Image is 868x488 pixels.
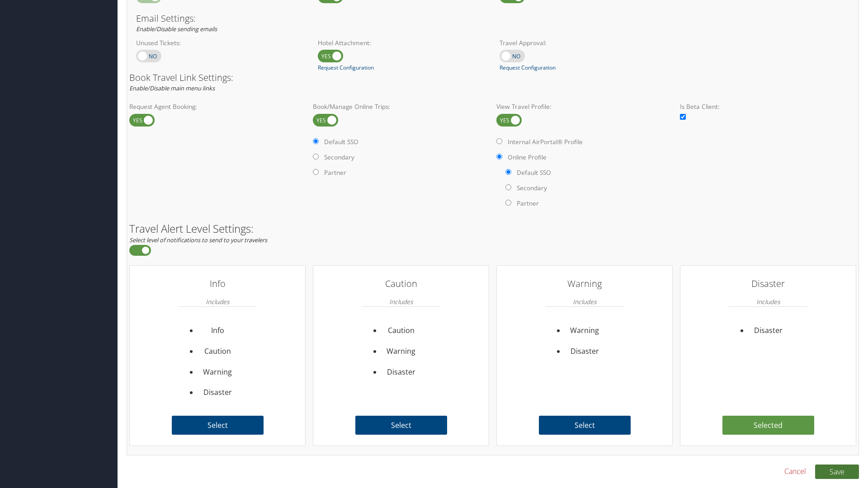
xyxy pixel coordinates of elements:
label: Online Profile [508,153,547,162]
h3: Info [178,275,257,293]
li: Disaster [198,382,237,403]
li: Disaster [749,320,788,341]
label: Secondary [517,183,547,192]
label: View Travel Profile: [496,102,673,111]
h3: Disaster [729,275,807,293]
label: Internal AirPortal® Profile [508,137,583,146]
li: Caution [382,320,421,341]
em: Enable/Disable main menu links [129,84,215,92]
h3: Caution [362,275,440,293]
li: Disaster [382,362,421,383]
em: Enable/Disable sending emails [136,25,217,33]
li: Warning [565,320,604,341]
a: Request Configuration [500,64,556,72]
li: Info [198,320,237,341]
label: Secondary [324,153,354,162]
h3: Email Settings: [136,14,849,23]
label: Is Beta Client: [680,102,856,111]
em: Includes [756,293,780,310]
label: Default SSO [517,168,551,177]
h3: Book Travel Link Settings: [129,73,856,82]
label: Travel Approval: [500,38,668,47]
label: Partner [324,168,346,177]
li: Disaster [565,341,604,362]
em: Select level of notifications to send to your travelers [129,236,267,244]
li: Warning [198,362,237,383]
a: Request Configuration [318,64,374,72]
label: Hotel Attachment: [318,38,486,47]
em: Includes [206,293,229,310]
h2: Travel Alert Level Settings: [129,223,856,234]
label: Default SSO [324,137,359,146]
li: Warning [382,341,421,362]
h3: Warning [545,275,624,293]
label: Select [539,416,631,435]
li: Caution [198,341,237,362]
label: Select [172,416,264,435]
label: Selected [722,416,814,435]
a: Cancel [784,466,806,477]
label: Request Agent Booking: [129,102,306,111]
em: Includes [573,293,596,310]
button: Save [815,465,859,479]
em: Includes [389,293,413,310]
label: Book/Manage Online Trips: [313,102,489,111]
label: Select [355,416,447,435]
label: Unused Tickets: [136,38,304,47]
label: Partner [517,199,539,208]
